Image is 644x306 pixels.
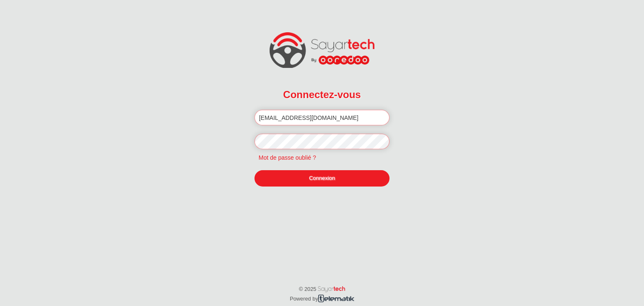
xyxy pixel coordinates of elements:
[254,170,390,186] a: Connexion
[254,154,320,161] a: Mot de passe oublié ?
[318,295,354,302] img: telematik.png
[254,110,390,125] input: Email
[263,277,381,303] p: © 2025 Powered by
[318,286,345,292] img: word_sayartech.png
[254,83,390,106] h2: Connectez-vous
